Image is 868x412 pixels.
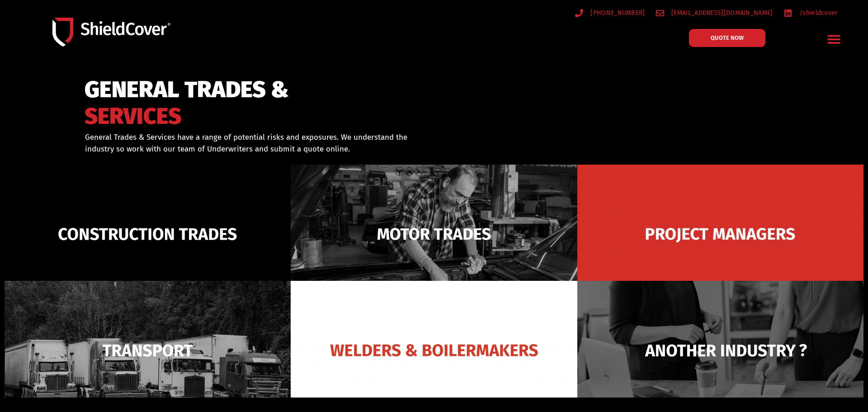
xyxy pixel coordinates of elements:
[52,18,170,47] img: Shield-Cover-Underwriting-Australia-logo-full
[588,7,645,19] span: [PHONE_NUMBER]
[85,81,289,99] span: GENERAL TRADES &
[784,7,838,19] a: /shieldcover
[85,132,422,155] p: General Trades & Services have a range of potential risks and exposures. We understand the indust...
[575,7,645,19] a: [PHONE_NUMBER]
[656,7,773,19] a: [EMAIL_ADDRESS][DOMAIN_NAME]
[711,35,744,41] span: QUOTE NOW
[823,28,844,50] div: Menu Toggle
[797,7,838,19] span: /shieldcover
[669,7,773,19] span: [EMAIL_ADDRESS][DOMAIN_NAME]
[689,29,765,47] a: QUOTE NOW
